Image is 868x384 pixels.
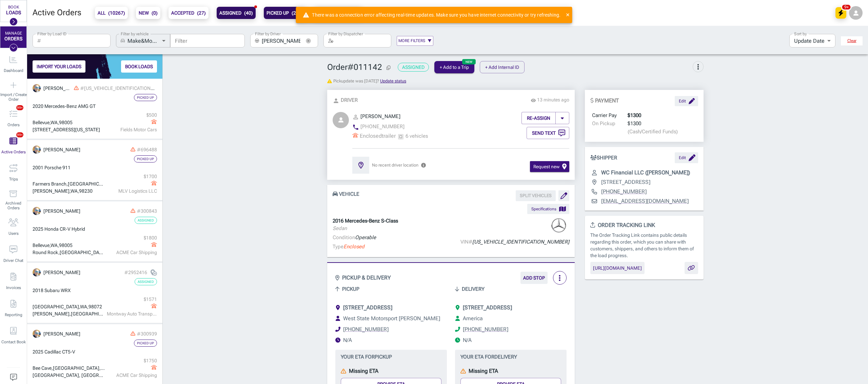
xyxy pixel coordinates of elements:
button: Edit [675,96,698,106]
button: Clear [841,36,863,45]
span: , [99,365,105,371]
div: Sergiu Sirbu [43,330,80,338]
span: person [333,97,339,103]
span: [GEOGRAPHIC_DATA] [71,311,117,316]
button: IMPORT YOUR LOADS [33,60,85,73]
span: [PERSON_NAME] [33,311,70,316]
span: ( 0 ) [152,10,158,16]
span: [STREET_ADDRESS] [463,304,512,311]
span: , [70,311,71,316]
span: On Pickup [592,119,615,128]
div: Sergiu Sirbu [43,85,72,92]
p: 2016 Mercedes-Benz S-Class [333,217,398,225]
div: There was a connection error affecting real-time updates. Make sure you have internet connectivit... [302,9,560,21]
span: 9+ [841,4,852,11]
span: WA [51,120,58,125]
span: ( 40 ) [244,10,253,16]
a: Sergiu Sirbu#300843Assigned2025 Honda CR-V HybridBellevue,WA,98005Round Rock,[GEOGRAPHIC_DATA]$18... [27,201,162,262]
span: [US_VEHICLE_IDENTIFICATION_NUMBER] [472,239,569,245]
b: NEW [139,9,158,17]
span: , [87,304,88,309]
span: ( 10267 ) [108,10,125,16]
button: + Add to a Trip [434,61,474,73]
button: Request new [530,161,570,172]
div: BOOK [8,5,19,10]
span: 98072 [88,304,102,309]
span: select_all [397,133,404,139]
span: Enclosed [343,244,364,250]
p: [STREET_ADDRESS] [601,178,650,186]
label: Filter by Driver [255,31,281,37]
span: [GEOGRAPHIC_DATA] [53,365,99,371]
span: more_vert [694,63,702,71]
span: Working hours [463,337,472,343]
p: Sedan [333,225,398,232]
span: 13 minutes ago [537,97,569,102]
span: Contact Book [1,340,26,344]
span: Working hours [343,337,352,343]
span: #300939 [137,331,157,337]
span: WA [71,188,78,194]
span: #2952416 [124,270,147,275]
span: VEHICLE [333,190,359,214]
span: Mercedes-Benz AMG GT [44,103,96,109]
div: [STREET_ADDRESS][US_STATE] [33,126,105,133]
span: 2001 [33,165,43,170]
div: $ 1571 [107,296,157,303]
span: Invoices [6,285,21,290]
a: [EMAIL_ADDRESS][DOMAIN_NAME] [601,197,689,205]
span: Picked Up [137,96,154,99]
div: [GEOGRAPHIC_DATA], [GEOGRAPHIC_DATA] [33,372,105,379]
span: 98005 [59,243,73,248]
img: user_avatar_zpmEhiS_Noq9sho_BetNLVF_dlXxhfs_5f0xDY8_vHTyEed-thumbnail-200x200-70.jpg [33,330,41,338]
p: Condition [333,234,376,242]
span: , [58,120,59,125]
p: Missing ETA [469,367,498,375]
b: ACCEPTED [171,9,206,17]
button: SEND TEXT [527,127,569,139]
span: 98005 [59,120,73,125]
span: , [66,181,68,187]
span: Dashboard [4,68,23,73]
span: You can split a vehicle only from orders with multiple vehicles [516,190,556,201]
span: Bellevue [33,120,50,125]
div: grid [27,79,162,384]
b: ALL [98,9,125,17]
span: [PERSON_NAME] [33,188,70,194]
span: , [79,304,80,309]
span: $1300 [628,111,641,119]
div: $ 1800 [107,234,157,242]
div: Fields Motor Cars [107,126,157,133]
span: [GEOGRAPHIC_DATA] [60,250,106,255]
p: WC Financial LLC ([PERSON_NAME]) [601,169,690,177]
span: Round Rock [33,250,58,255]
button: ACCEPTED(27) [169,7,209,19]
a: [PHONE_NUMBER] [352,122,405,131]
span: 6 vehicles [406,132,428,140]
span: West State Motorsport [PERSON_NAME] [343,315,440,322]
strong: PICKUP & DELIVERY [342,274,391,282]
button: Preview [590,262,645,274]
label: Filter by vehicle [121,31,149,37]
svg: Send request to the user's app. If logged in, the app will ask for the current location only once. [421,163,426,168]
b: PAYMENT [595,97,619,104]
a: Sergiu Sirbu#[US_VEHICLE_IDENTIFICATION_NUMBER]Picked Up2020 Mercedes-Benz AMG GTBellevue,WA,9800... [27,79,162,139]
div: Montway Auto Transport [107,310,157,318]
span: No recent driver location [372,162,418,169]
span: , [78,188,79,194]
div: MLV Logistics LLC [107,188,157,195]
span: America [463,315,483,322]
h5: Active Orders [33,7,81,18]
div: Sergiu Sirbu [43,208,80,215]
p: Type [333,243,376,251]
button: NEW(0) [136,7,160,19]
span: Users [8,231,19,236]
button: MORE FILTERS [397,36,433,46]
span: WA [51,243,58,248]
img: user_avatar_zpmEhiS_Noq9sho_BetNLVF_dlXxhfs_5f0xDY8_vHTyEed-thumbnail-200x200-70.jpg [33,84,41,92]
span: 2025 [33,226,43,232]
span: [STREET_ADDRESS] [343,304,392,311]
span: Picked Up [137,341,154,345]
div: ACME Car Shipping [107,249,157,256]
button: Specifications [527,204,569,214]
